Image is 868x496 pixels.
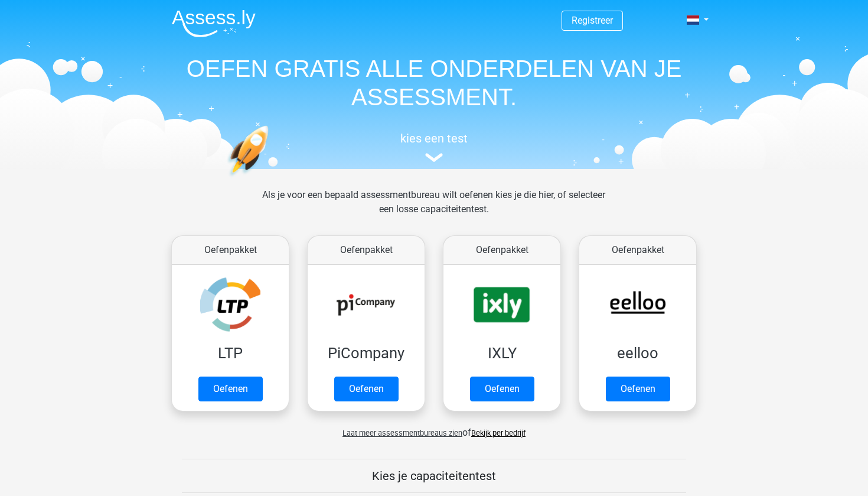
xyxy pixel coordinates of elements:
[253,188,615,231] div: Als je voor een bepaald assessmentbureau wilt oefenen kies je die hier, of selecteer een losse ca...
[227,125,314,232] img: oefenen
[162,54,706,111] h1: OEFEN GRATIS ALLE ONDERDELEN VAN JE ASSESSMENT.
[470,377,534,401] a: Oefenen
[606,377,670,401] a: Oefenen
[162,416,706,440] div: of
[425,153,443,162] img: assessment
[471,429,526,437] a: Bekijk per bedrijf
[334,377,399,401] a: Oefenen
[162,131,706,145] h5: kies een test
[162,131,706,163] a: kies een test
[342,429,462,437] span: Laat meer assessmentbureaus zien
[198,377,263,401] a: Oefenen
[172,9,256,37] img: Assessly
[182,469,686,483] h5: Kies je capaciteitentest
[572,15,613,26] a: Registreer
